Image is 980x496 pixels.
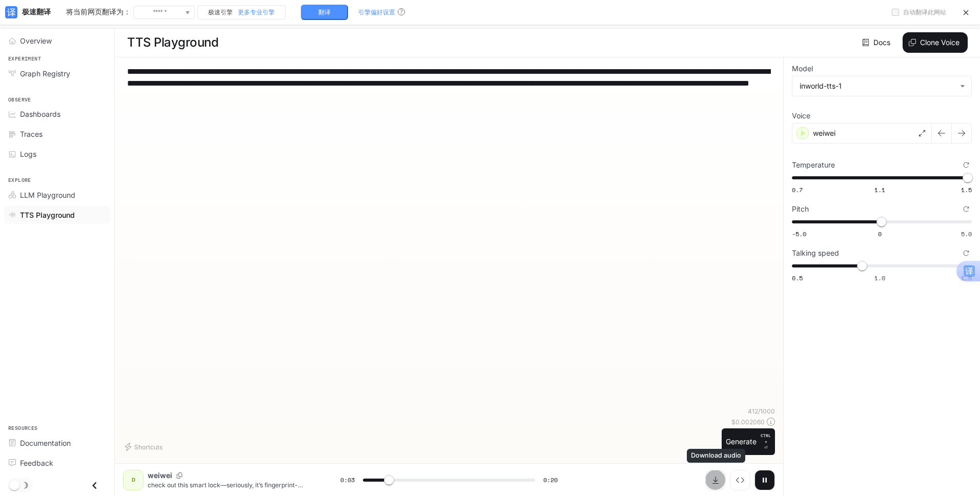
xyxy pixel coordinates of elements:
[4,434,110,452] a: Documentation
[792,205,809,213] p: Pitch
[4,105,110,123] a: Dashboards
[4,125,110,143] a: Traces
[20,129,43,139] span: Traces
[961,230,972,238] span: 5.0
[340,475,355,485] span: 0:03
[792,161,835,169] p: Temperature
[761,432,771,451] p: ⏎
[874,274,885,282] span: 1.0
[4,145,110,163] a: Logs
[792,274,803,282] span: 0.5
[705,470,726,490] button: Download audio
[792,250,839,257] p: Talking speed
[731,418,765,426] p: $ 0.002060
[543,475,558,485] span: 0:20
[878,230,882,238] span: 0
[792,65,813,72] p: Model
[792,230,806,238] span: -5.0
[961,159,972,171] button: Reset to default
[903,32,968,53] button: Clone Voice
[792,76,971,96] div: inworld-tts-1
[20,109,60,119] span: Dashboards
[4,206,110,224] a: TTS Playground
[20,438,71,448] span: Documentation
[20,190,75,200] span: LLM Playground
[127,32,218,53] h1: TTS Playground
[4,65,110,82] a: Graph Registry
[20,458,53,468] span: Feedback
[800,81,955,91] div: inworld-tts-1
[20,149,36,159] span: Logs
[83,475,106,496] button: Close drawer
[792,185,803,194] span: 0.7
[860,32,894,53] a: Docs
[4,32,110,50] a: Overview
[148,481,316,489] p: check out this smart lock—seriously, it’s fingerprint-powered! No keys needed at all, guys: just ...
[961,203,972,215] button: Reset to default
[748,407,775,416] p: 412 / 1000
[125,472,141,488] div: D
[792,112,810,119] p: Voice
[148,470,172,481] p: weiwei
[874,185,885,194] span: 1.1
[961,185,972,194] span: 1.5
[687,449,745,463] div: Download audio
[761,432,771,445] p: CTRL +
[4,186,110,204] a: LLM Playground
[123,439,167,455] button: Shortcuts
[961,247,972,259] button: Reset to default
[172,472,187,479] button: Copy Voice ID
[813,128,835,138] p: weiwei
[20,210,75,220] span: TTS Playground
[9,479,19,490] span: Dark mode toggle
[20,35,52,46] span: Overview
[730,470,750,490] button: Inspect
[4,454,110,472] a: Feedback
[722,428,775,455] button: GenerateCTRL +⏎
[20,68,70,79] span: Graph Registry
